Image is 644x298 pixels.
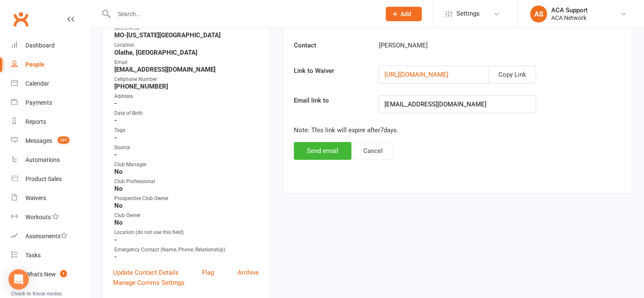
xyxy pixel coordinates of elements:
label: Email link to [287,95,373,106]
div: Reports [25,118,46,125]
div: What's New [25,271,56,278]
div: Dashboard [25,42,55,49]
span: 1 [60,270,67,277]
div: Source [114,144,259,152]
span: Add [401,11,411,17]
strong: - [114,253,259,261]
div: ACA Support [551,6,588,14]
div: Email [114,58,259,67]
strong: [PHONE_NUMBER] [114,83,259,90]
div: Workouts [25,214,51,220]
a: Dashboard [11,36,89,55]
span: Settings [456,4,480,23]
div: Location (do not use this field) [114,228,259,237]
div: Product Sales [25,175,62,182]
a: Automations [11,150,89,170]
a: Tasks [11,246,89,265]
div: Cellphone Number [114,75,259,84]
span: 107 [58,136,69,144]
div: Emergency Contact (Name, Phone, Relationship) [114,246,259,254]
div: Tags [114,126,259,134]
div: Assessments [25,233,67,240]
a: Archive [238,267,259,278]
a: Assessments [11,227,89,246]
a: Calendar [11,74,89,93]
label: Link to Waiver [287,66,373,76]
div: Club Manager [114,161,259,169]
div: Open Intercom Messenger [8,269,29,290]
a: Clubworx [10,8,31,30]
button: Add [386,7,422,21]
div: Automations [25,156,60,163]
strong: Olathe, [GEOGRAPHIC_DATA] [114,49,259,56]
div: [PERSON_NAME] [372,40,571,50]
div: Waivers [25,195,46,201]
div: People [25,61,44,68]
label: Contact [287,40,373,50]
div: Tasks [25,252,41,259]
a: [URL][DOMAIN_NAME] [384,71,448,78]
strong: No [114,219,259,226]
div: Metro Area [114,24,259,32]
div: Prospective Club Owner [114,195,259,203]
button: Cancel [354,142,392,160]
a: People [11,55,89,74]
a: Reports [11,112,89,131]
strong: No [114,202,259,209]
a: What's New1 [11,265,89,284]
input: Search... [111,8,375,20]
strong: - [114,100,259,107]
div: Location [114,41,259,49]
div: Address [114,92,259,100]
div: Messages [25,137,52,144]
strong: - [114,117,259,124]
button: Copy Link [489,66,536,84]
div: AS [530,6,547,22]
strong: No [114,168,259,175]
strong: [EMAIL_ADDRESS][DOMAIN_NAME] [114,66,259,73]
strong: No [114,185,259,192]
div: Date of Birth [114,109,259,117]
div: Club Owner [114,212,259,220]
a: Payments [11,93,89,112]
strong: - [114,236,259,244]
div: ACA Network [551,14,588,22]
div: Payments [25,99,52,106]
a: Flag [202,267,214,278]
a: Waivers [11,189,89,208]
div: Calendar [25,80,49,87]
p: Note: This link will expire after 7 days. [294,125,621,135]
a: Update Contact Details [113,267,179,278]
div: Club Professional [114,178,259,186]
strong: - [114,134,259,142]
a: Product Sales [11,170,89,189]
button: Send email [294,142,351,160]
strong: - [114,151,259,159]
a: Messages 107 [11,131,89,150]
a: Manage Comms Settings [113,278,185,288]
a: Workouts [11,208,89,227]
strong: MO-[US_STATE][GEOGRAPHIC_DATA] [114,31,259,39]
